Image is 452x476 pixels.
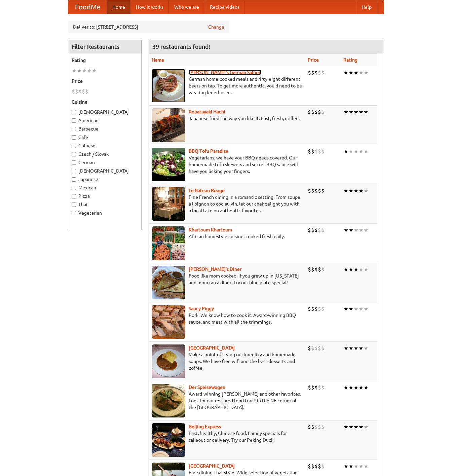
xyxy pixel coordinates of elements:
li: $ [308,266,311,273]
li: ★ [343,226,348,234]
p: Make a point of trying our knedlíky and homemade soups. We have free wifi and the best desserts a... [152,351,302,371]
ng-pluralize: 39 restaurants found! [152,43,210,50]
li: $ [321,384,325,391]
b: BBQ Tofu Paradise [189,148,228,154]
b: [PERSON_NAME]'s Diner [189,266,241,272]
img: czechpoint.jpg [152,344,185,378]
li: ★ [348,344,353,352]
label: Mexican [72,184,138,191]
li: ★ [343,305,348,313]
li: $ [314,266,318,273]
li: $ [321,266,325,273]
li: ★ [353,344,359,352]
li: ★ [364,266,369,273]
h5: Rating [72,57,138,64]
li: ★ [353,108,359,116]
li: ★ [348,187,353,194]
li: ★ [364,344,369,352]
a: [GEOGRAPHIC_DATA] [189,463,235,469]
li: $ [311,148,314,155]
li: $ [308,148,311,155]
li: $ [308,187,311,194]
li: ★ [359,344,364,352]
li: $ [72,88,75,95]
li: $ [318,108,321,116]
li: ★ [348,384,353,391]
li: ★ [343,187,348,194]
li: $ [321,423,325,431]
li: $ [311,463,314,470]
a: Robatayaki Hachi [189,109,225,114]
label: Pizza [72,193,138,199]
li: ★ [343,69,348,76]
label: Cafe [72,134,138,141]
li: $ [314,108,318,116]
li: $ [85,88,88,95]
li: $ [314,148,318,155]
p: Japanese food the way you like it. Fast, fresh, grilled. [152,115,302,122]
li: $ [314,226,318,234]
label: Japanese [72,176,138,183]
li: ★ [353,305,359,313]
li: $ [311,266,314,273]
li: $ [314,384,318,391]
li: $ [311,187,314,194]
li: ★ [343,463,348,470]
li: ★ [348,226,353,234]
label: German [72,159,138,166]
li: $ [321,305,325,313]
li: ★ [359,423,364,431]
li: ★ [364,423,369,431]
a: How it works [130,0,169,14]
li: $ [321,344,325,352]
li: $ [311,384,314,391]
label: Chinese [72,142,138,149]
img: beijing.jpg [152,423,185,457]
img: khartoum.jpg [152,226,185,260]
input: [DEMOGRAPHIC_DATA] [72,169,76,173]
li: ★ [359,148,364,155]
li: ★ [359,463,364,470]
a: Change [208,24,224,30]
li: ★ [72,67,77,74]
li: ★ [87,67,92,74]
li: ★ [343,344,348,352]
a: Beijing Express [189,424,221,429]
input: Vegetarian [72,211,76,215]
li: $ [311,305,314,313]
li: $ [314,344,318,352]
li: $ [318,305,321,313]
li: $ [308,384,311,391]
li: $ [311,69,314,76]
label: Thai [72,201,138,208]
input: Chinese [72,144,76,148]
li: ★ [359,305,364,313]
p: Vegetarians, we have your BBQ needs covered. Our home-made tofu skewers and secret BBQ sauce will... [152,154,302,175]
a: [PERSON_NAME]'s German Saloon [189,70,261,75]
img: saucy.jpg [152,305,185,339]
input: [DEMOGRAPHIC_DATA] [72,110,76,114]
a: [GEOGRAPHIC_DATA] [189,345,235,351]
li: ★ [92,67,97,74]
li: ★ [348,463,353,470]
a: Der Speisewagen [189,385,225,390]
li: $ [318,384,321,391]
li: ★ [359,108,364,116]
li: $ [318,423,321,431]
img: tofuparadise.jpg [152,148,185,181]
li: $ [318,148,321,155]
input: Thai [72,203,76,207]
b: Saucy Piggy [189,306,214,311]
li: $ [78,88,82,95]
li: $ [75,88,78,95]
h5: Cuisine [72,99,138,105]
img: robatayaki.jpg [152,108,185,142]
p: Fine French dining in a romantic setting. From soupe à l'oignon to coq au vin, let our chef delig... [152,194,302,214]
p: German home-cooked meals and fifty-eight different beers on tap. To get more authentic, you'd nee... [152,76,302,96]
p: Pork. We know how to cook it. Award-winning BBQ sauce, and meat with all the trimmings. [152,312,302,325]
